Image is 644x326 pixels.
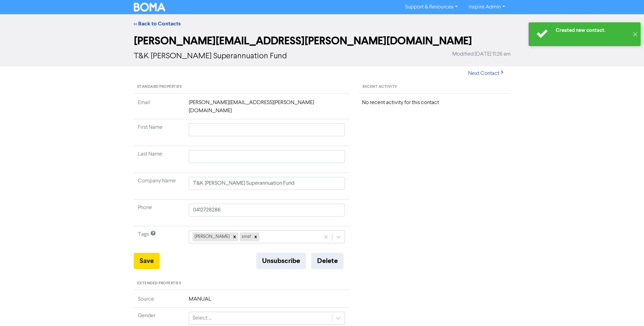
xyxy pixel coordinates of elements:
div: Created new contact. [556,27,629,34]
img: BOMA Logo [134,3,166,12]
a: << Back to Contacts [134,20,181,27]
div: smsf [240,232,252,241]
td: [PERSON_NAME][EMAIL_ADDRESS][PERSON_NAME][DOMAIN_NAME] [185,99,349,119]
span: Modified [DATE] 11:26 am [452,50,511,58]
button: Save [134,253,160,269]
td: Email [134,99,185,119]
td: First Name [134,119,185,146]
td: Tags [134,226,185,253]
a: Inspire Admin [463,2,510,13]
td: Last Name [134,146,185,173]
div: Extended Properties [134,277,349,290]
button: Next Contact [462,66,511,81]
td: Company Name [134,173,185,200]
div: Select ... [192,314,211,322]
td: MANUAL [185,295,349,308]
div: [PERSON_NAME] [192,232,231,241]
button: Unsubscribe [256,253,306,269]
td: Phone [134,200,185,226]
td: Source [134,295,185,308]
span: T&K [PERSON_NAME] Superannuation Fund [134,52,287,60]
div: No recent activity for this contact [362,99,508,107]
a: Support & Resources [400,2,463,13]
iframe: Chat Widget [610,293,644,326]
button: Delete [311,253,344,269]
h2: [PERSON_NAME][EMAIL_ADDRESS][PERSON_NAME][DOMAIN_NAME] [134,35,511,47]
div: Recent Activity [359,81,510,94]
div: Standard Properties [134,81,349,94]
